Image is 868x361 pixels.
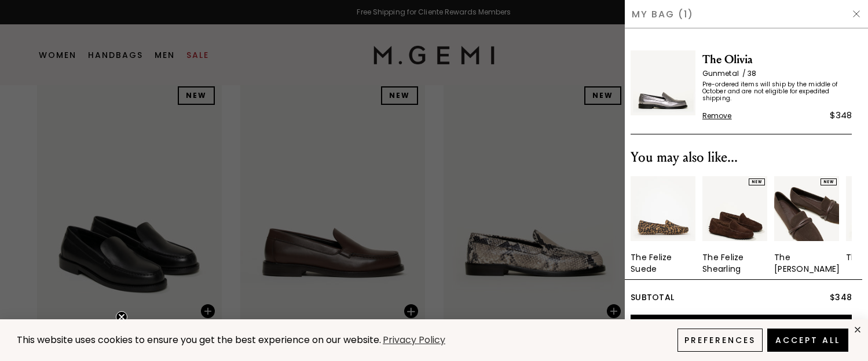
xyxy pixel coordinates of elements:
div: The [PERSON_NAME] [774,251,840,275]
span: $348 [830,291,852,303]
span: Gunmetal [702,68,748,78]
div: NEW [821,178,837,185]
img: The Olivia [631,50,695,115]
a: Privacy Policy (opens in a new tab) [381,333,447,348]
img: 7396490117179_03_Alt_New_TheBrenda_Chocolate_Suede_290x387_crop_center.jpg [774,176,839,241]
span: 38 [748,68,756,78]
div: 2 / 5 [702,176,767,275]
a: NEWThe Felize Shearling [702,176,767,275]
div: You may also like... [631,148,852,167]
img: Hide Drawer [852,9,861,19]
span: This website uses cookies to ensure you get the best experience on our website. [17,333,381,347]
img: v_12460_02_Hover_New_TheFelizeSharling_Chocolate_Suede_290x387_crop_center.jpg [702,176,767,241]
input: Check Out [631,315,852,342]
a: NEWThe [PERSON_NAME] [774,176,839,275]
div: close [853,325,862,334]
button: Accept All [767,329,848,352]
img: 7249557061691_01_Main_New_TheFelize_LeopardPrinted_Suede_087-1_290x387_crop_center.jpg [631,176,695,241]
div: NEW [749,178,765,185]
button: Close teaser [116,311,127,323]
div: $348 [830,108,852,122]
div: The Felize Suede [631,251,695,275]
span: Subtotal [631,291,674,303]
button: Preferences [677,329,763,352]
a: The Felize Suede [631,176,695,275]
span: Remove [702,111,732,121]
span: The Olivia [702,50,852,69]
span: Pre-ordered items will ship by the middle of October and are not eligible for expedited shipping. [702,81,852,102]
div: The Felize Shearling [702,251,767,275]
